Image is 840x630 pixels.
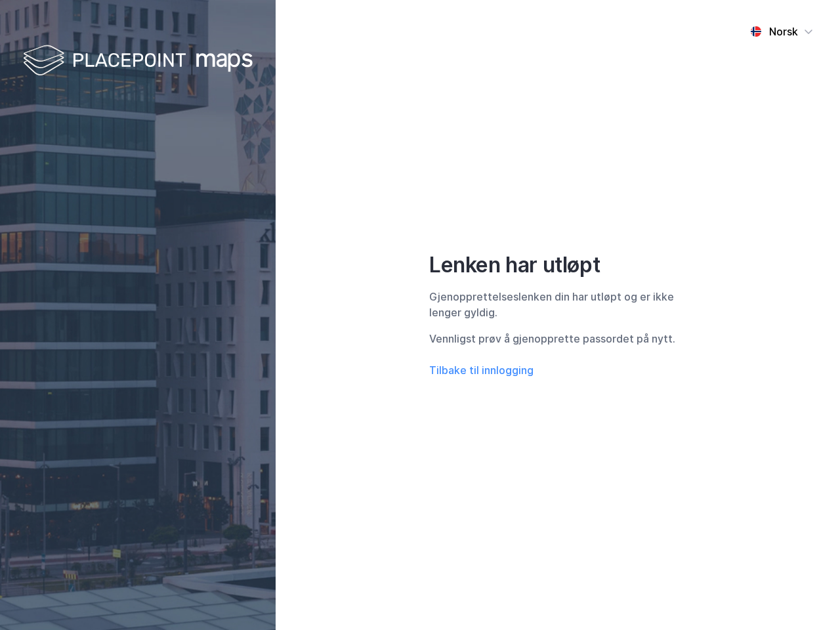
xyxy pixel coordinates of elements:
[769,24,798,39] div: Norsk
[774,567,840,630] iframe: Chat Widget
[23,42,253,81] img: logo-white.f07954bde2210d2a523dddb988cd2aa7.svg
[429,331,686,346] div: Vennligst prøv å gjenopprette passordet på nytt.
[429,362,534,378] button: Tilbake til innlogging
[429,289,686,320] div: Gjenopprettelseslenken din har utløpt og er ikke lenger gyldig.
[429,252,686,278] div: Lenken har utløpt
